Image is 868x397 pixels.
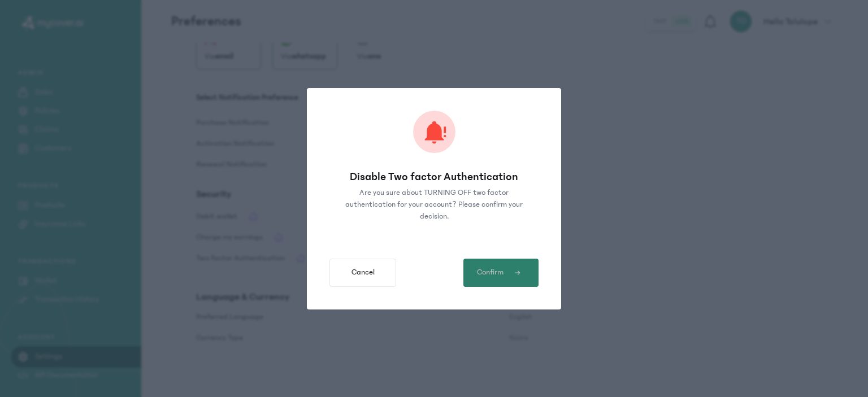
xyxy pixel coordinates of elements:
span: Cancel [351,267,375,278]
span: Confirm [477,267,504,278]
button: Confirm [463,259,539,287]
p: Are you sure about TURNING OFF two factor authentication for your account? Please confirm your de... [339,187,529,223]
button: Cancel [329,259,396,287]
p: Disable Two factor Authentication [329,169,539,185]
